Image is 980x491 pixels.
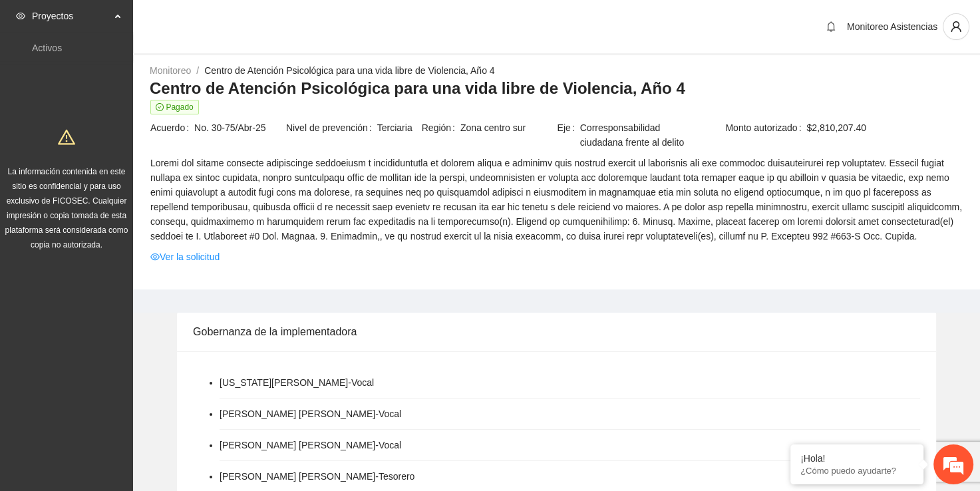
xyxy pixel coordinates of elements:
[725,120,806,135] span: Monto autorizado
[58,128,75,146] span: warning
[32,3,110,29] span: Proyectos
[5,167,128,249] span: La información contenida en este sitio es confidencial y para uso exclusivo de FICOSEC. Cualquier...
[150,249,220,264] a: eyeVer la solicitud
[220,469,414,484] li: [PERSON_NAME] [PERSON_NAME] - Tesorero
[800,453,913,464] div: ¡Hola!
[580,120,692,150] span: Corresponsabilidad ciudadana frente al delito
[16,11,25,21] span: eye
[193,313,920,351] div: Gobernanza de la implementadora
[7,339,253,386] textarea: Escriba su mensaje y pulse “Intro”
[847,21,937,32] span: Monitoreo Asistencias
[32,43,62,53] a: Activos
[77,166,184,300] span: Estamos en línea.
[220,407,401,421] li: [PERSON_NAME] [PERSON_NAME] - Vocal
[150,156,963,244] span: Loremi dol sitame consecte adipiscinge seddoeiusm t incididuntutla et dolorem aliqua e adminimv q...
[821,21,841,32] span: bell
[820,16,842,37] button: bell
[69,68,224,85] div: Chatee con nosotros ahora
[150,252,160,261] span: eye
[156,103,164,111] span: check-circle
[286,120,377,135] span: Nivel de prevención
[204,65,494,76] a: Centro de Atención Psicológica para una vida libre de Violencia, Año 4
[220,375,374,390] li: [US_STATE][PERSON_NAME] - Vocal
[196,65,199,76] span: /
[800,466,913,476] p: ¿Cómo puedo ayudarte?
[806,120,963,135] span: $2,810,207.40
[422,120,460,135] span: Región
[557,120,579,150] span: Eje
[460,120,556,135] span: Zona centro sur
[194,120,285,135] span: No. 30-75/Abr-25
[220,438,401,452] li: [PERSON_NAME] [PERSON_NAME] - Vocal
[150,78,963,99] h3: Centro de Atención Psicológica para una vida libre de Violencia, Año 4
[943,13,969,40] button: user
[150,65,191,76] a: Monitoreo
[218,7,250,39] div: Minimizar ventana de chat en vivo
[377,120,420,135] span: Terciaria
[150,120,194,135] span: Acuerdo
[943,21,969,33] span: user
[150,100,199,114] span: Pagado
